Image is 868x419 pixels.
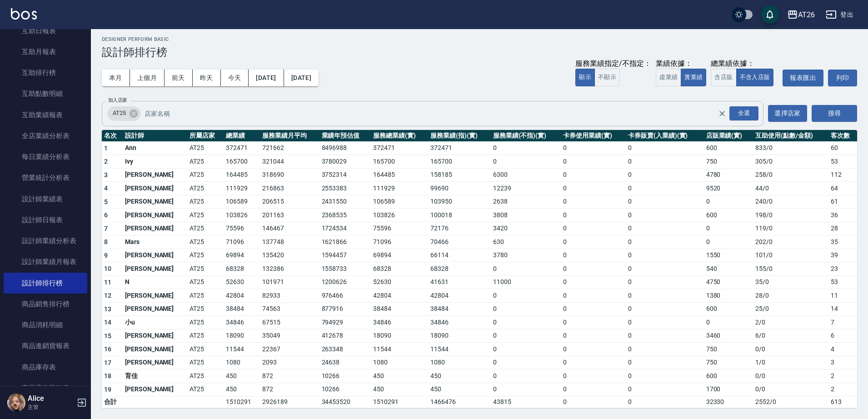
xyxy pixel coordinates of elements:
[491,195,561,209] td: 2638
[104,185,108,192] span: 4
[260,182,319,195] td: 216863
[753,249,828,262] td: 101 / 0
[783,5,818,24] button: AT26
[561,289,626,303] td: 0
[319,130,371,142] th: 業績年預估值
[561,130,626,142] th: 卡券使用業績(實)
[626,235,704,249] td: 0
[704,262,753,276] td: 540
[4,105,87,125] a: 互助業績報表
[711,59,778,69] div: 總業績依據：
[224,209,260,222] td: 103826
[626,249,704,262] td: 0
[104,238,108,245] span: 8
[428,275,491,289] td: 41631
[491,235,561,249] td: 630
[626,302,704,316] td: 0
[428,182,491,195] td: 99690
[319,316,371,329] td: 794929
[187,343,224,356] td: AT25
[736,69,774,86] button: 不含入店販
[260,195,319,209] td: 206515
[491,222,561,235] td: 3420
[104,252,108,259] span: 9
[428,168,491,182] td: 158185
[260,222,319,235] td: 146467
[561,275,626,289] td: 0
[107,109,131,118] span: AT25
[123,289,187,303] td: [PERSON_NAME]
[561,302,626,316] td: 0
[224,195,260,209] td: 106589
[319,275,371,289] td: 1200626
[4,273,87,294] a: 設計師排行榜
[753,262,828,276] td: 155 / 0
[319,302,371,316] td: 877916
[768,105,807,122] button: 選擇店家
[224,222,260,235] td: 75596
[561,222,626,235] td: 0
[107,106,141,121] div: AT25
[187,130,224,142] th: 所屬店家
[428,316,491,329] td: 34846
[371,302,428,316] td: 38484
[828,235,857,249] td: 35
[4,230,87,251] a: 設計師業績分析表
[187,195,224,209] td: AT25
[828,343,857,356] td: 4
[828,182,857,195] td: 64
[319,262,371,276] td: 1558733
[753,275,828,289] td: 35 / 0
[319,168,371,182] td: 3752314
[187,302,224,316] td: AT25
[249,70,284,86] button: [DATE]
[428,329,491,343] td: 18090
[104,158,108,165] span: 2
[104,305,112,313] span: 13
[123,182,187,195] td: [PERSON_NAME]
[561,262,626,276] td: 0
[561,235,626,249] td: 0
[371,275,428,289] td: 52630
[491,209,561,222] td: 3808
[428,155,491,169] td: 165700
[224,289,260,303] td: 42804
[319,141,371,155] td: 8496988
[753,302,828,316] td: 25 / 0
[187,289,224,303] td: AT25
[7,394,25,412] img: Person
[102,130,857,409] table: a dense table
[123,329,187,343] td: [PERSON_NAME]
[828,316,857,329] td: 7
[104,372,112,379] span: 18
[428,249,491,262] td: 66114
[187,356,224,369] td: AT25
[561,141,626,155] td: 0
[753,141,828,155] td: 833 / 0
[104,279,112,286] span: 11
[428,235,491,249] td: 70466
[798,9,815,20] div: AT26
[428,343,491,356] td: 11544
[428,130,491,142] th: 服務業績(指)(實)
[371,262,428,276] td: 68328
[221,70,249,86] button: 今天
[828,302,857,316] td: 14
[123,209,187,222] td: [PERSON_NAME]
[575,69,595,86] button: 顯示
[102,70,130,86] button: 本月
[704,235,753,249] td: 0
[4,83,87,104] a: 互助點數明細
[828,275,857,289] td: 53
[102,130,123,142] th: 名次
[561,155,626,169] td: 0
[123,343,187,356] td: [PERSON_NAME]
[260,262,319,276] td: 132386
[491,130,561,142] th: 服務業績(不指)(實)
[371,155,428,169] td: 165700
[187,222,224,235] td: AT25
[561,316,626,329] td: 0
[626,195,704,209] td: 0
[260,316,319,329] td: 67515
[371,130,428,142] th: 服務總業績(實)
